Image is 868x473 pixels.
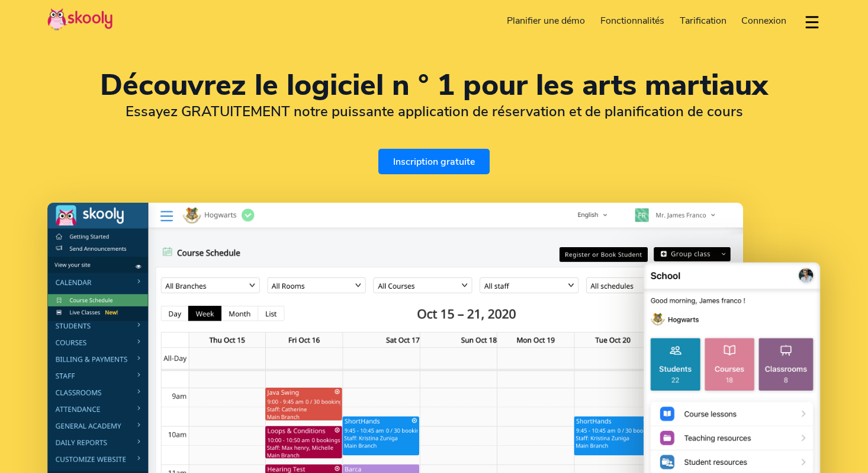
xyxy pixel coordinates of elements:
span: Tarification [680,14,726,27]
img: Skooly [47,8,112,31]
button: dropdown menu [803,8,821,36]
a: Inscription gratuite [378,149,490,174]
a: Fonctionnalités [593,11,672,30]
span: Connexion [741,14,786,27]
a: Connexion [734,11,794,30]
a: Tarification [672,11,734,30]
h1: Découvrez le logiciel n ° 1 pour les arts martiaux [47,71,821,100]
h2: Essayez GRATUITEMENT notre puissante application de réservation et de planification de cours [47,103,821,120]
a: Planifier une démo [500,11,593,30]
